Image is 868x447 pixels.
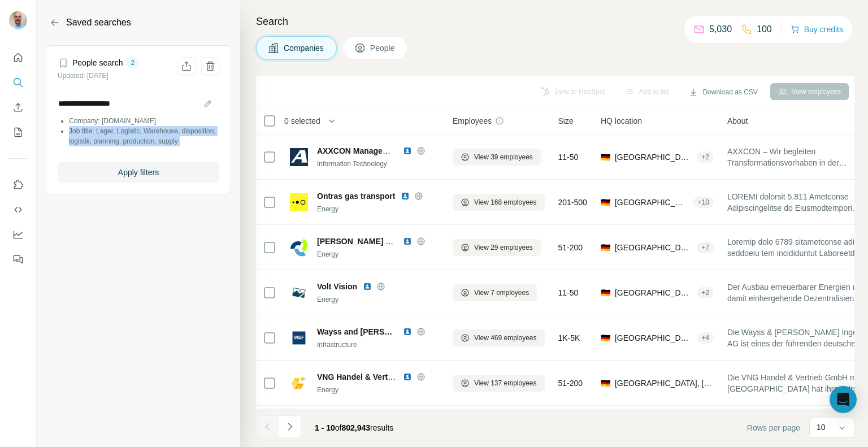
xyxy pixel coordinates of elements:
[558,197,587,208] span: 201-500
[757,23,772,36] p: 100
[601,197,610,208] span: 🇩🇪
[403,237,412,246] img: LinkedIn logo
[9,249,27,270] button: Feedback
[601,287,610,298] span: 🇩🇪
[558,151,579,163] span: 11-50
[317,372,428,381] span: VNG Handel & Vertrieb GmbH
[601,242,610,253] span: 🇩🇪
[342,423,371,432] span: 802,943
[9,11,27,29] img: Avatar
[290,329,308,347] img: Logo of Wayss and Freytag
[69,126,219,146] li: Job title: Lager, Logistic, Warehouse, disposition, logistik, planning, production, supply
[9,72,27,93] button: Search
[9,224,27,245] button: Dashboard
[284,42,325,54] span: Companies
[9,97,27,118] button: Enrich CSV
[127,58,140,68] div: 2
[681,84,765,101] button: Download as CSV
[363,282,372,291] img: LinkedIn logo
[697,333,714,343] div: + 4
[697,152,714,162] div: + 2
[697,242,714,253] div: + 7
[601,332,610,344] span: 🇩🇪
[453,375,545,392] button: View 137 employees
[317,385,439,395] div: Energy
[817,422,826,433] p: 10
[315,423,393,432] span: results
[474,242,533,253] span: View 29 employees
[601,377,610,389] span: 🇩🇪
[474,378,537,388] span: View 137 employees
[474,152,533,162] span: View 39 employees
[317,294,439,305] div: Energy
[558,115,574,127] span: Size
[453,115,492,127] span: Employees
[558,242,583,253] span: 51-200
[317,340,439,350] div: Infrastructure
[284,115,320,127] span: 0 selected
[370,42,396,54] span: People
[601,151,610,163] span: 🇩🇪
[317,249,439,259] div: Energy
[747,422,800,433] span: Rows per page
[453,329,545,346] button: View 469 employees
[830,386,857,413] div: Open Intercom Messenger
[72,57,123,68] h4: People search
[727,115,748,127] span: About
[317,159,439,169] div: Information Technology
[401,192,410,201] img: LinkedIn logo
[58,96,219,111] input: Search name
[290,238,308,257] img: Logo of Ebert Erneuerbare Energien
[335,423,342,432] span: of
[315,423,335,432] span: 1 - 10
[9,122,27,142] button: My lists
[256,14,854,29] h4: Search
[201,57,219,75] button: Delete saved search
[558,287,579,298] span: 11-50
[693,197,714,207] div: + 10
[66,16,131,29] h2: Saved searches
[403,146,412,155] img: LinkedIn logo
[558,377,583,389] span: 51-200
[69,116,219,126] li: Company: [DOMAIN_NAME]
[615,197,689,208] span: [GEOGRAPHIC_DATA], [GEOGRAPHIC_DATA]
[615,242,692,253] span: [GEOGRAPHIC_DATA], [GEOGRAPHIC_DATA]
[615,377,714,389] span: [GEOGRAPHIC_DATA], [GEOGRAPHIC_DATA]|[GEOGRAPHIC_DATA]|[GEOGRAPHIC_DATA]
[474,333,537,343] span: View 469 employees
[453,149,541,166] button: View 39 employees
[290,284,308,302] img: Logo of Volt Vision
[615,332,692,344] span: [GEOGRAPHIC_DATA], [GEOGRAPHIC_DATA]
[615,287,692,298] span: [GEOGRAPHIC_DATA], [GEOGRAPHIC_DATA]
[697,288,714,298] div: + 2
[317,146,449,155] span: AXXCON Management Consultants
[118,167,159,178] span: Apply filters
[290,193,308,211] img: Logo of Ontras gas transport
[9,47,27,68] button: Quick start
[453,239,541,256] button: View 29 employees
[317,190,395,202] span: Ontras gas transport
[474,197,537,207] span: View 168 employees
[9,199,27,220] button: Use Surfe API
[58,72,108,80] small: Updated: [DATE]
[317,281,357,292] span: Volt Vision
[317,237,468,246] span: [PERSON_NAME] Erneuerbare Energien
[601,115,642,127] span: HQ location
[474,288,529,298] span: View 7 employees
[403,372,412,381] img: LinkedIn logo
[290,374,308,392] img: Logo of VNG Handel & Vertrieb GmbH
[177,57,196,75] button: Share filters
[709,23,732,36] p: 5,030
[279,415,301,438] button: Navigate to next page
[317,204,439,214] div: Energy
[558,332,580,344] span: 1K-5K
[46,14,64,32] button: Back
[791,21,843,37] button: Buy credits
[58,162,219,183] button: Apply filters
[403,327,412,336] img: LinkedIn logo
[453,284,537,301] button: View 7 employees
[9,175,27,195] button: Use Surfe on LinkedIn
[290,148,308,166] img: Logo of AXXCON Management Consultants
[317,326,397,337] span: Wayss and [PERSON_NAME]
[453,194,545,211] button: View 168 employees
[615,151,692,163] span: [GEOGRAPHIC_DATA], [GEOGRAPHIC_DATA]|[GEOGRAPHIC_DATA]|[GEOGRAPHIC_DATA]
